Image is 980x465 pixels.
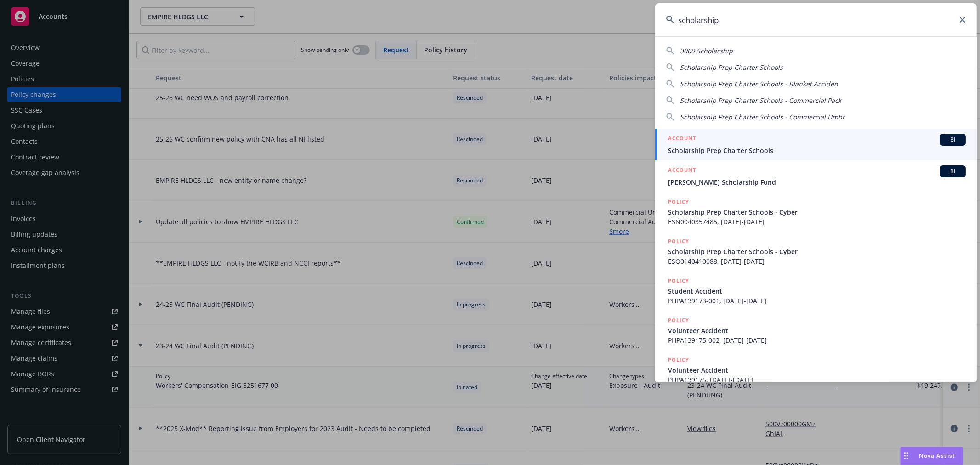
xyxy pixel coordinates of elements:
span: ESN0040357485, [DATE]-[DATE] [668,217,966,227]
div: Drag to move [901,447,912,465]
span: Scholarship Prep Charter Schools - Commercial Umbr [680,113,845,121]
span: Volunteer Accident [668,326,966,335]
a: POLICYScholarship Prep Charter Schools - CyberESN0040357485, [DATE]-[DATE] [655,192,977,232]
h5: POLICY [668,276,689,285]
span: Volunteer Accident [668,365,966,375]
span: Scholarship Prep Charter Schools - Commercial Pack [680,96,841,105]
span: PHPA139173-001, [DATE]-[DATE] [668,296,966,306]
span: [PERSON_NAME] Scholarship Fund [668,177,966,187]
span: PHPA139175, [DATE]-[DATE] [668,375,966,385]
a: POLICYStudent AccidentPHPA139173-001, [DATE]-[DATE] [655,271,977,311]
span: Scholarship Prep Charter Schools - Cyber [668,247,966,256]
span: BI [944,167,962,176]
span: PHPA139175-002, [DATE]-[DATE] [668,335,966,345]
h5: ACCOUNT [668,165,696,176]
span: Scholarship Prep Charter Schools - Cyber [668,207,966,217]
a: ACCOUNTBI[PERSON_NAME] Scholarship Fund [655,160,977,192]
span: 3060 Scholarship [680,46,733,55]
span: Nova Assist [919,452,956,459]
span: Scholarship Prep Charter Schools [680,63,783,72]
button: Nova Assist [900,447,963,465]
h5: ACCOUNT [668,134,696,145]
span: Scholarship Prep Charter Schools - Blanket Acciden [680,79,838,88]
a: ACCOUNTBIScholarship Prep Charter Schools [655,129,977,160]
span: ESO0140410088, [DATE]-[DATE] [668,256,966,266]
h5: POLICY [668,237,689,246]
h5: POLICY [668,316,689,325]
h5: POLICY [668,197,689,206]
input: Search... [655,3,977,36]
h5: POLICY [668,355,689,364]
a: POLICYVolunteer AccidentPHPA139175, [DATE]-[DATE] [655,350,977,390]
a: POLICYVolunteer AccidentPHPA139175-002, [DATE]-[DATE] [655,311,977,350]
span: Scholarship Prep Charter Schools [668,146,966,155]
span: BI [944,136,962,144]
a: POLICYScholarship Prep Charter Schools - CyberESO0140410088, [DATE]-[DATE] [655,232,977,271]
span: Student Accident [668,286,966,296]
